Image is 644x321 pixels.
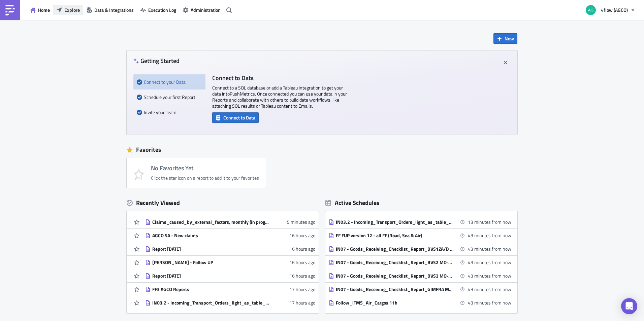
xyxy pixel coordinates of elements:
h4: Connect to Data [212,74,347,81]
time: 2025-08-27 09:30 [468,218,511,225]
time: 2025-08-27 10:00 [468,232,511,239]
time: 2025-08-26T19:40:53Z [289,286,315,293]
span: Administration [191,6,221,13]
div: [PERSON_NAME] - Follow UP [152,259,270,265]
div: Active Schedules [325,199,380,207]
span: Connect to Data [223,114,255,121]
div: IN03.2 - Incoming_Transport_Orders_light_as_table_Report_CSV_BVS/GIMA, Daily (Mon - Fri), 0700AM ... [152,300,270,306]
div: Invite your Team [137,105,202,120]
button: Home [27,5,53,15]
span: New [505,35,514,42]
div: Report [DATE] [152,273,270,279]
a: Claims_caused_by_external_factors, monthly (in progress)5 minutes ago [145,215,315,228]
button: Administration [180,5,224,15]
div: Click the star icon on a report to add it to your favorites [151,175,259,181]
div: Claims_caused_by_external_factors, monthly (in progress) [152,219,270,225]
a: [PERSON_NAME] - Follow UP16 hours ago [145,256,315,269]
time: 2025-08-27 10:00 [468,272,511,279]
button: Execution Log [137,5,180,15]
button: New [493,33,517,44]
button: Data & Integrations [83,5,137,15]
img: PushMetrics [5,5,15,15]
div: IN07 - Goods_Receiving_Checklist_Report_BVS3 MO-THU 1500 [336,273,454,279]
time: 2025-08-27 10:00 [468,299,511,306]
time: 2025-08-27 10:00 [468,259,511,266]
a: AGCO SA - New claims16 hours ago [145,229,315,242]
a: IN07 - Goods_Receiving_Checklist_Report_BVS3 MO-THU 150043 minutes from now [329,269,511,282]
span: 4flow (AGCO) [601,6,628,13]
div: Report [DATE] [152,246,270,252]
div: AGCO SA - New claims [152,233,270,239]
time: 2025-08-27 10:00 [468,286,511,293]
div: Schedule your first Report [137,90,202,105]
div: Connect to your Data [137,74,202,90]
a: Report [DATE]16 hours ago [145,269,315,282]
a: IN03.2 - Incoming_Transport_Orders_light_as_table_Report_CSV_BVS/GIMA, Daily (Mon - Thu), 0230 PM... [329,215,511,228]
time: 2025-08-27T12:11:32Z [287,218,315,225]
a: FF FUP version 12 - all FF (Road, Sea & Air)43 minutes from now [329,229,511,242]
a: IN07 - Goods_Receiving_Checklist_Report_GIMFRA MO-THU 150043 minutes from now [329,283,511,296]
span: Data & Integrations [94,6,134,13]
span: Explore [64,6,80,13]
p: Connect to a SQL database or add a Tableau integration to get your data into PushMetrics . Once c... [212,85,347,109]
div: IN07 - Goods_Receiving_Checklist_Report_BVS1ZA/B MO-THU 1500 [336,246,454,252]
div: Follow_iTMS_Air_Cargos 11h [336,300,454,306]
a: IN07 - Goods_Receiving_Checklist_Report_BVS2 MO-THU 150043 minutes from now [329,256,511,269]
time: 2025-08-26T20:17:33Z [289,245,315,252]
div: IN03.2 - Incoming_Transport_Orders_light_as_table_Report_CSV_BVS/GIMA, Daily (Mon - Thu), 0230 PM [336,219,454,225]
time: 2025-08-27 10:00 [468,245,511,252]
div: IN07 - Goods_Receiving_Checklist_Report_BVS2 MO-THU 1500 [336,259,454,265]
div: FF FUP version 12 - all FF (Road, Sea & Air) [336,233,454,239]
h4: Getting Started [133,57,180,64]
a: FF3 AGCO Reports17 hours ago [145,283,315,296]
button: Explore [53,5,83,15]
a: Connect to Data [212,113,259,120]
h4: No Favorites Yet [151,165,259,172]
div: FF3 AGCO Reports [152,286,270,292]
a: Report [DATE]16 hours ago [145,242,315,255]
time: 2025-08-26T20:04:49Z [289,272,315,279]
span: Execution Log [148,6,176,13]
time: 2025-08-26T20:17:56Z [289,232,315,239]
a: IN03.2 - Incoming_Transport_Orders_light_as_table_Report_CSV_BVS/GIMA, Daily (Mon - Fri), 0700AM ... [145,296,315,309]
button: 4flow (AGCO) [582,3,639,17]
button: Connect to Data [212,112,259,123]
img: Avatar [585,4,597,16]
div: IN07 - Goods_Receiving_Checklist_Report_GIMFRA MO-THU 1500 [336,286,454,292]
time: 2025-08-26T20:05:32Z [289,259,315,266]
a: IN07 - Goods_Receiving_Checklist_Report_BVS1ZA/B MO-THU 150043 minutes from now [329,242,511,255]
div: Favorites [127,145,517,155]
div: Open Intercom Messenger [621,298,637,314]
span: Home [38,6,50,13]
time: 2025-08-26T19:32:01Z [289,299,315,306]
div: Recently Viewed [127,198,319,208]
a: Follow_iTMS_Air_Cargos 11h43 minutes from now [329,296,511,309]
